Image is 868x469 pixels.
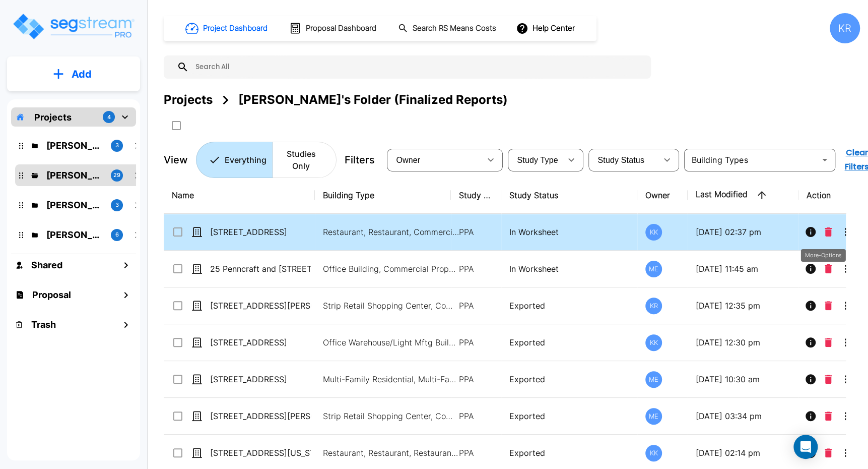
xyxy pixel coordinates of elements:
[821,369,836,389] button: Delete
[637,177,688,214] th: Owner
[459,373,493,385] p: PPA
[830,13,860,43] div: KR
[696,263,790,275] p: [DATE] 11:45 am
[394,19,502,38] button: Search RS Means Costs
[189,55,646,79] input: Search All
[821,222,836,242] button: Delete
[285,18,382,39] button: Proposal Dashboard
[459,410,493,422] p: PPA
[509,447,629,459] p: Exported
[836,296,856,316] button: More-Options
[203,23,268,34] h1: Project Dashboard
[210,447,311,459] p: [STREET_ADDRESS][US_STATE]
[323,300,459,312] p: Strip Retail Shopping Center, Commercial Property Site
[413,23,496,34] h1: Search RS Means Costs
[800,406,821,426] button: Info
[323,447,459,459] p: Restaurant, Restaurant, Restaurant, Restaurant, Commercial Property Site
[688,177,798,214] th: Last Modified
[34,110,72,124] p: Projects
[509,336,629,348] p: Exported
[821,259,836,279] button: Delete
[800,222,821,242] button: Info
[164,152,188,167] p: View
[46,228,103,242] p: Jon's Folder
[800,296,821,316] button: Info
[166,115,186,136] button: SelectAll
[645,445,662,461] div: KK
[509,263,629,275] p: In Worksheet
[46,168,103,182] p: Kristina's Folder (Finalized Reports)
[459,300,493,312] p: PPA
[210,300,311,312] p: [STREET_ADDRESS][PERSON_NAME]
[800,259,821,279] button: Info
[181,17,273,39] button: Project Dashboard
[597,156,644,164] span: Study Status
[210,410,311,422] p: [STREET_ADDRESS][PERSON_NAME][PERSON_NAME]
[31,258,62,272] h1: Shared
[800,332,821,353] button: Info
[210,336,311,348] p: [STREET_ADDRESS]
[821,406,836,426] button: Delete
[306,23,376,34] h1: Proposal Dashboard
[836,222,856,242] button: More-Options
[46,198,103,212] p: M.E. Folder
[645,334,662,351] div: KK
[645,298,662,314] div: KR
[210,263,311,275] p: 25 Penncraft and [STREET_ADDRESS]
[32,288,71,302] h1: Proposal
[107,113,111,122] p: 4
[196,142,337,178] div: Platform
[509,410,629,422] p: Exported
[800,369,821,389] button: Info
[459,447,493,459] p: PPA
[164,177,315,214] th: Name
[72,67,92,82] p: Add
[7,60,140,89] button: Add
[696,226,790,238] p: [DATE] 02:37 pm
[210,226,311,238] p: [STREET_ADDRESS]
[389,146,481,174] div: Select
[517,156,558,164] span: Study Type
[821,332,836,353] button: Delete
[798,177,864,214] th: Action
[590,146,657,174] div: Select
[210,373,311,385] p: [STREET_ADDRESS]
[451,177,501,214] th: Study Type
[12,12,135,41] img: Logo
[501,177,637,214] th: Study Status
[323,410,459,422] p: Strip Retail Shopping Center, Commercial Property Site
[687,153,816,167] input: Building Types
[323,226,459,238] p: Restaurant, Restaurant, Commercial Property Site
[696,447,790,459] p: [DATE] 02:14 pm
[115,230,119,239] p: 6
[238,91,508,109] div: [PERSON_NAME]'s Folder (Finalized Reports)
[645,371,662,388] div: ME
[821,296,836,316] button: Delete
[272,142,337,178] button: Studies Only
[696,373,790,385] p: [DATE] 10:30 am
[113,171,120,180] p: 29
[459,226,493,238] p: PPA
[836,332,856,353] button: More-Options
[509,300,629,312] p: Exported
[509,226,629,238] p: In Worksheet
[323,263,459,275] p: Office Building, Commercial Property Site
[345,152,375,167] p: Filters
[645,224,662,241] div: KK
[818,153,832,167] button: Open
[836,443,856,463] button: More-Options
[836,259,856,279] button: More-Options
[323,373,459,385] p: Multi-Family Residential, Multi-Family Residential, Multi-Family Residential Site
[836,369,856,389] button: More-Options
[514,19,579,38] button: Help Center
[645,261,662,277] div: ME
[696,410,790,422] p: [DATE] 03:34 pm
[164,91,213,109] div: Projects
[315,177,451,214] th: Building Type
[801,249,846,262] div: More-Options
[510,146,561,174] div: Select
[115,141,119,150] p: 3
[196,142,273,178] button: Everything
[645,408,662,425] div: ME
[821,443,836,463] button: Delete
